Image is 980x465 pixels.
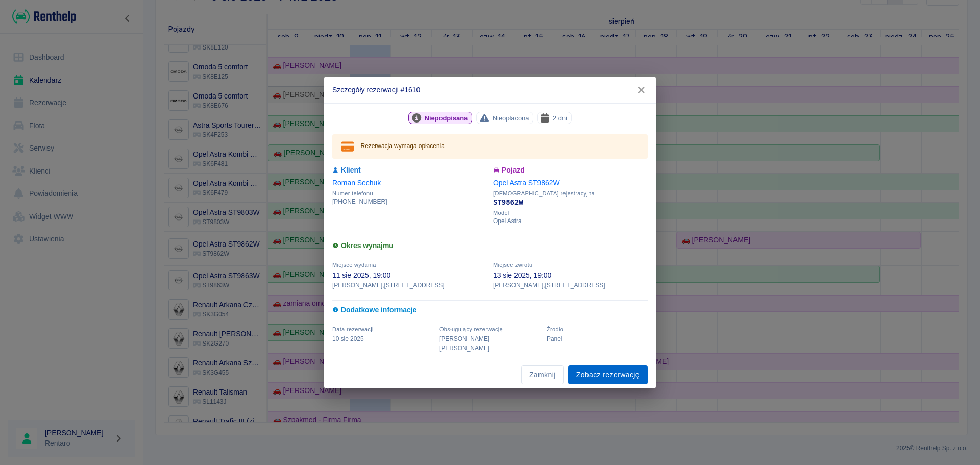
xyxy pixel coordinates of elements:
span: Miejsce wydania [332,262,376,268]
span: Numer telefonu [332,190,487,197]
span: Model [493,210,648,216]
p: 11 sie 2025, 19:00 [332,270,487,281]
p: Panel [547,334,648,344]
button: Zamknij [521,365,564,384]
p: Opel Astra [493,216,648,226]
h6: Klient [332,165,487,176]
p: [PERSON_NAME] [PERSON_NAME] [439,334,541,353]
span: 2 dni [549,113,571,124]
a: Roman Sechuk [332,179,381,187]
span: Nieopłacona [488,113,533,124]
h6: Pojazd [493,165,648,176]
span: Żrodło [547,326,563,332]
p: [PHONE_NUMBER] [332,197,487,206]
span: [DEMOGRAPHIC_DATA] rejestracyjna [493,190,648,197]
div: Rezerwacja wymaga opłacenia [361,137,445,156]
p: 10 sie 2025 [332,334,433,344]
p: [PERSON_NAME] , [STREET_ADDRESS] [493,281,648,290]
h6: Dodatkowe informacje [332,305,648,315]
p: ST9862W [493,197,648,208]
a: Opel Astra ST9862W [493,179,560,187]
span: Obsługujący rezerwację [439,326,503,332]
a: Zobacz rezerwację [568,365,648,384]
h6: Okres wynajmu [332,240,648,251]
p: [PERSON_NAME] , [STREET_ADDRESS] [332,281,487,290]
span: Data rezerwacji [332,326,374,332]
span: Miejsce zwrotu [493,262,532,268]
p: 13 sie 2025, 19:00 [493,270,648,281]
span: Niepodpisana [421,113,472,124]
h2: Szczegóły rezerwacji #1610 [324,77,656,103]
